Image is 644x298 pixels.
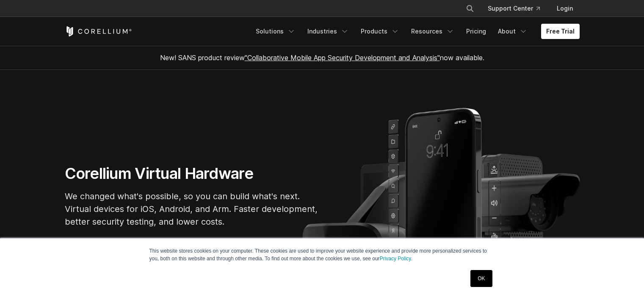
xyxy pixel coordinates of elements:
a: About [493,24,533,39]
a: Resources [406,24,459,39]
a: Industries [302,24,354,39]
a: OK [470,270,492,287]
a: Products [356,24,404,39]
p: We changed what's possible, so you can build what's next. Virtual devices for iOS, Android, and A... [65,190,319,228]
a: Pricing [461,24,491,39]
a: Corellium Home [65,26,132,36]
p: This website stores cookies on your computer. These cookies are used to improve your website expe... [149,247,495,262]
button: Search [462,1,478,16]
a: Support Center [481,1,547,16]
a: "Collaborative Mobile App Security Development and Analysis" [245,53,440,62]
a: Login [550,1,580,16]
div: Navigation Menu [251,24,580,39]
a: Free Trial [541,24,580,39]
a: Privacy Policy. [380,256,412,262]
span: New! SANS product review now available. [160,53,484,62]
div: Navigation Menu [456,1,580,16]
h1: Corellium Virtual Hardware [65,164,319,183]
a: Solutions [251,24,301,39]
